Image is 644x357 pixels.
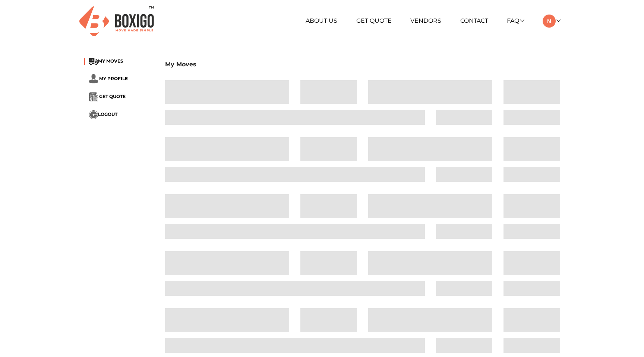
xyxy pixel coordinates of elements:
a: About Us [306,17,337,24]
a: ...MY MOVES [89,59,123,64]
img: ... [89,92,98,101]
a: ... GET QUOTE [89,94,126,99]
h3: My Moves [165,61,560,68]
span: LOGOUT [98,112,117,117]
img: ... [89,58,98,65]
span: GET QUOTE [99,94,126,99]
a: Get Quote [356,17,392,24]
span: MY MOVES [98,59,123,64]
a: FAQ [507,17,524,24]
img: ... [89,110,98,119]
img: ... [89,74,98,83]
span: MY PROFILE [99,76,128,81]
a: ... MY PROFILE [89,76,128,81]
button: ...LOGOUT [89,110,117,119]
a: Vendors [410,17,441,24]
a: Contact [460,17,488,24]
img: Boxigo [79,6,154,36]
